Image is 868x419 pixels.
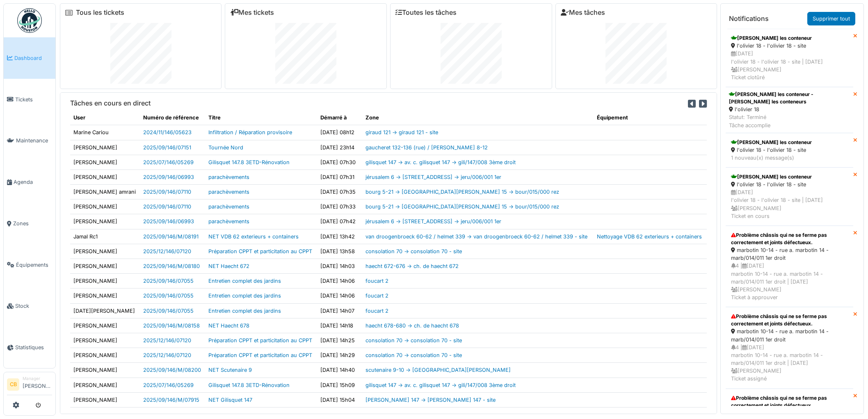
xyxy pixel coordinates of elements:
[23,375,52,393] li: [PERSON_NAME]
[70,185,140,199] td: [PERSON_NAME] amrani
[365,159,516,165] a: gilisquet 147 -> av. c. gilisquet 147 -> gili/147/008 3ème droit
[70,229,140,244] td: Jamal Rc1
[70,244,140,259] td: [PERSON_NAME]
[4,286,55,327] a: Stock
[317,125,362,140] td: [DATE] 08h12
[143,263,200,269] a: 2025/09/146/M/08180
[208,234,299,240] a: NET VDB 62 exterieurs + containers
[731,231,848,246] div: Problème châssis qui ne se ferme pas correctement et joints défectueux.
[15,96,52,103] span: Tickets
[143,367,201,373] a: 2025/09/146/M/08200
[731,50,848,81] div: [DATE] l'olivier 18 - l'olivier 18 - site | [DATE] [PERSON_NAME] Ticket clotûré
[365,397,496,403] a: [PERSON_NAME] 147 -> [PERSON_NAME] 147 - site
[208,189,249,195] a: parachèvements
[70,214,140,229] td: [PERSON_NAME]
[143,189,191,195] a: 2025/09/146/07110
[4,79,55,120] a: Tickets
[317,348,362,363] td: [DATE] 14h29
[365,234,587,240] a: van droogenbroeck 60-62 / helmet 339 -> van droogenbroeck 60-62 / helmet 339 - site
[208,293,281,299] a: Entretien complet des jardins
[143,397,199,403] a: 2025/09/146/M/07915
[731,42,848,50] div: l'olivier 18 - l'olivier 18 - site
[365,174,501,180] a: jérusalem 6 -> [STREET_ADDRESS] -> jeru/006/001 1er
[70,169,140,184] td: [PERSON_NAME]
[365,278,388,284] a: foucart 2
[208,308,281,314] a: Entretien complet des jardins
[731,34,848,42] div: [PERSON_NAME] les conteneur
[731,327,848,343] div: marbotin 10-14 - rue a. marbotin 14 - marb/014/011 1er droit
[365,218,501,224] a: jérusalem 6 -> [STREET_ADDRESS] -> jeru/006/001 1er
[70,303,140,318] td: [DATE][PERSON_NAME]
[70,125,140,140] td: Marine Cariou
[14,54,52,62] span: Dashboard
[70,392,140,407] td: [PERSON_NAME]
[208,382,290,388] a: Gilisquet 147.8 3ETD-Rénovation
[317,378,362,392] td: [DATE] 15h09
[143,159,194,165] a: 2025/07/146/05269
[317,274,362,288] td: [DATE] 14h06
[140,110,205,125] th: Numéro de référence
[365,144,488,151] a: gaucheret 132-136 (rue) / [PERSON_NAME] 8-12
[208,337,312,343] a: Préparation CPPT et particitation au CPPT
[70,140,140,155] td: [PERSON_NAME]
[807,12,855,25] a: Supprimer tout
[729,91,850,105] div: [PERSON_NAME] les conteneur - [PERSON_NAME] les conteneurs
[70,363,140,378] td: [PERSON_NAME]
[726,133,853,167] a: [PERSON_NAME] les conteneur l'olivier 18 - l'olivier 18 - site 1 nouveau(x) message(s)
[143,293,194,299] a: 2025/09/146/07055
[729,105,850,113] div: l'olivier 18
[143,382,194,388] a: 2025/07/146/05269
[731,343,848,383] div: 4 | [DATE] marbotin 10-14 - rue a. marbotin 14 - marb/014/011 1er droit | [DATE] [PERSON_NAME] Ti...
[317,140,362,155] td: [DATE] 23h14
[7,378,19,391] li: CB
[365,337,462,343] a: consolation 70 -> consolation 70 - site
[317,363,362,378] td: [DATE] 14h40
[208,263,249,269] a: NET Haecht 672
[76,9,124,16] a: Tous les tickets
[317,110,362,125] th: Démarré à
[4,120,55,162] a: Maintenance
[731,188,848,220] div: [DATE] l'olivier 18 - l'olivier 18 - site | [DATE] [PERSON_NAME] Ticket en cours
[14,178,52,186] span: Agenda
[365,293,388,299] a: foucart 2
[726,167,853,226] a: [PERSON_NAME] les conteneur l'olivier 18 - l'olivier 18 - site [DATE]l'olivier 18 - l'olivier 18 ...
[143,248,191,254] a: 2025/12/146/07120
[70,99,151,107] h6: Tâches en cours en direct
[205,110,317,125] th: Titre
[731,394,848,409] div: Problème châssis qui ne se ferme pas correctement et joints défectueux.
[70,274,140,288] td: [PERSON_NAME]
[365,367,511,373] a: scutenaire 9-10 -> [GEOGRAPHIC_DATA][PERSON_NAME]
[208,323,249,329] a: NET Haecht 678
[230,9,274,16] a: Mes tickets
[4,37,55,79] a: Dashboard
[208,204,249,210] a: parachèvements
[365,129,438,135] a: giraud 121 -> giraud 121 - site
[208,248,312,254] a: Préparation CPPT et particitation au CPPT
[70,333,140,348] td: [PERSON_NAME]
[726,226,853,307] a: Problème châssis qui ne se ferme pas correctement et joints défectueux. marbotin 10-14 - rue a. m...
[73,114,85,121] span: translation missing: fr.shared.user
[70,288,140,303] td: [PERSON_NAME]
[15,343,52,351] span: Statistiques
[395,9,457,16] a: Toutes les tâches
[729,113,850,129] div: Statut: Terminé Tâche accomplie
[70,318,140,333] td: [PERSON_NAME]
[13,220,52,227] span: Zones
[208,397,252,403] a: NET Gilisquet 147
[317,259,362,274] td: [DATE] 14h03
[143,323,200,329] a: 2025/09/146/M/08158
[4,244,55,286] a: Équipements
[17,8,42,33] img: Badge_color-CXgf-gQk.svg
[143,174,194,180] a: 2025/09/146/06993
[365,189,559,195] a: bourg 5-21 -> [GEOGRAPHIC_DATA][PERSON_NAME] 15 -> bour/015/000 rez
[317,244,362,259] td: [DATE] 13h58
[365,248,462,254] a: consolation 70 -> consolation 70 - site
[208,129,292,135] a: Infiltration / Réparation provisoire
[7,375,52,395] a: CB Manager[PERSON_NAME]
[597,234,702,240] a: Nettoyage VDB 62 exterieurs + containers
[365,382,516,388] a: gilisquet 147 -> av. c. gilisquet 147 -> gili/147/008 3ème droit
[365,263,459,269] a: haecht 672-676 -> ch. de haecht 672
[362,110,594,125] th: Zone
[15,302,52,310] span: Stock
[317,288,362,303] td: [DATE] 14h06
